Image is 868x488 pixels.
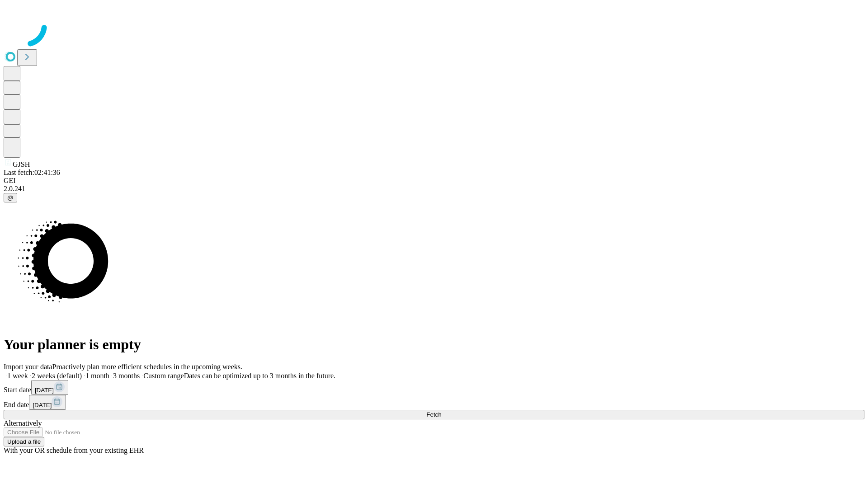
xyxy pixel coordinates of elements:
[7,372,28,380] span: 1 week
[4,193,17,202] button: @
[4,446,144,454] span: With your OR schedule from your existing EHR
[4,380,864,395] div: Start date
[426,411,441,418] span: Fetch
[85,372,109,380] span: 1 month
[32,372,82,380] span: 2 weeks (default)
[4,169,60,176] span: Last fetch: 02:41:36
[13,160,30,168] span: GJSH
[33,402,52,408] span: [DATE]
[4,185,864,193] div: 2.0.241
[4,437,44,446] button: Upload a file
[113,372,140,380] span: 3 months
[4,410,864,419] button: Fetch
[4,336,864,353] h1: Your planner is empty
[7,194,14,201] span: @
[35,387,54,394] span: [DATE]
[29,395,66,410] button: [DATE]
[31,380,68,395] button: [DATE]
[184,372,335,380] span: Dates can be optimized up to 3 months in the future.
[4,419,42,427] span: Alternatively
[4,177,864,185] div: GEI
[143,372,184,380] span: Custom range
[52,363,242,371] span: Proactively plan more efficient schedules in the upcoming weeks.
[4,395,864,410] div: End date
[4,363,52,371] span: Import your data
